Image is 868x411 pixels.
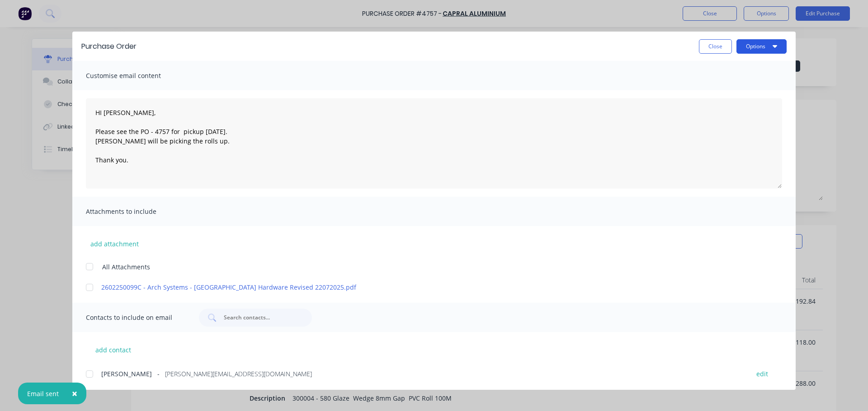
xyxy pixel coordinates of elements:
[86,98,782,189] textarea: HI [PERSON_NAME], Please see the PO - 4757 for pickup [DATE]. [PERSON_NAME] will be picking the r...
[736,39,787,54] button: Options
[165,369,312,379] span: [PERSON_NAME][EMAIL_ADDRESS][DOMAIN_NAME]
[63,383,86,404] button: Close
[81,41,137,52] div: Purchase Order
[86,205,185,218] span: Attachments to include
[86,311,185,324] span: Contacts to include on email
[86,69,185,82] span: Customise email content
[86,237,143,250] button: add attachment
[157,369,160,379] span: -
[699,39,732,54] button: Close
[102,262,150,272] span: All Attachments
[101,369,152,379] span: [PERSON_NAME]
[101,282,740,292] a: 2602250099C - Arch Systems - [GEOGRAPHIC_DATA] Hardware Revised 22072025.pdf
[751,367,774,379] button: edit
[72,387,77,400] span: ×
[86,343,140,356] button: add contact
[27,389,59,398] div: Email sent
[223,313,298,322] input: Search contacts...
